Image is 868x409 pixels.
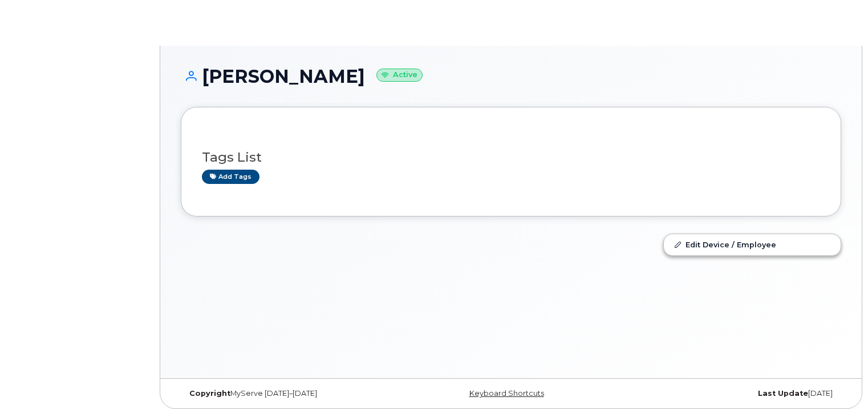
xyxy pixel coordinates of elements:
[469,389,544,398] a: Keyboard Shortcuts
[181,66,841,86] h1: [PERSON_NAME]
[181,389,401,398] div: MyServe [DATE]–[DATE]
[621,389,841,398] div: [DATE]
[376,69,423,82] small: Active
[189,389,230,398] strong: Copyright
[202,170,259,184] a: Add tags
[664,234,841,255] a: Edit Device / Employee
[202,150,820,165] h3: Tags List
[758,389,808,398] strong: Last Update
